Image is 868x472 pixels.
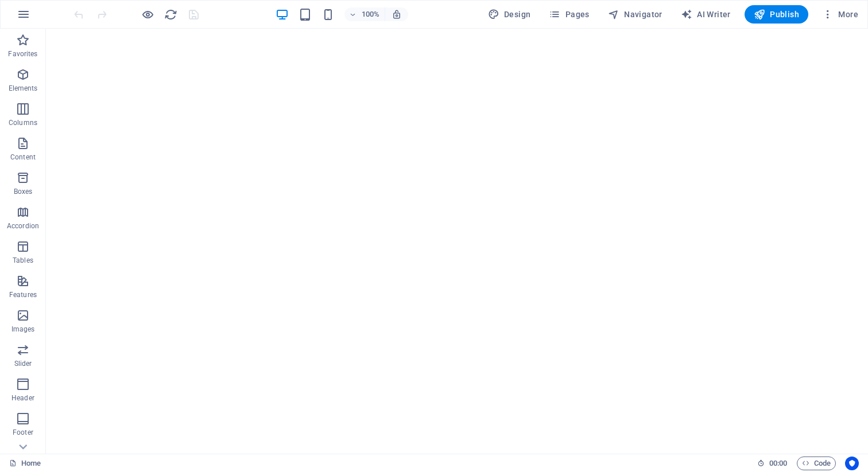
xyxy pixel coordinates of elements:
p: Boxes [14,187,33,196]
div: Design (Ctrl+Alt+Y) [483,5,536,24]
span: More [822,9,858,20]
p: Footer [13,428,33,437]
h6: 100% [362,7,380,21]
button: Pages [544,5,594,24]
span: : [777,459,779,467]
p: Elements [9,84,38,93]
span: 00 00 [769,457,787,470]
p: Slider [14,359,32,368]
p: Accordion [7,221,39,231]
span: AI Writer [681,9,731,20]
span: Design [488,9,531,20]
button: Design [483,5,536,24]
button: 100% [344,7,385,21]
button: Navigator [603,5,667,24]
p: Header [11,393,34,403]
p: Columns [9,118,37,127]
button: More [817,5,863,24]
button: Usercentrics [845,457,859,470]
h6: Session time [757,457,788,470]
span: Navigator [608,9,662,20]
span: Code [802,457,831,470]
button: Code [797,457,836,470]
span: Publish [754,9,799,20]
i: On resize automatically adjust zoom level to fit chosen device. [392,9,402,19]
i: Reload page [164,8,177,21]
button: reload [164,7,177,21]
button: AI Writer [676,5,735,24]
p: Tables [13,256,33,265]
span: Pages [549,9,589,20]
p: Favorites [8,49,37,58]
button: Click here to leave preview mode and continue editing [141,7,154,21]
p: Content [10,153,36,162]
p: Images [11,325,35,334]
p: Features [9,290,37,299]
button: Publish [745,5,808,24]
a: Click to cancel selection. Double-click to open Pages [9,457,41,470]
